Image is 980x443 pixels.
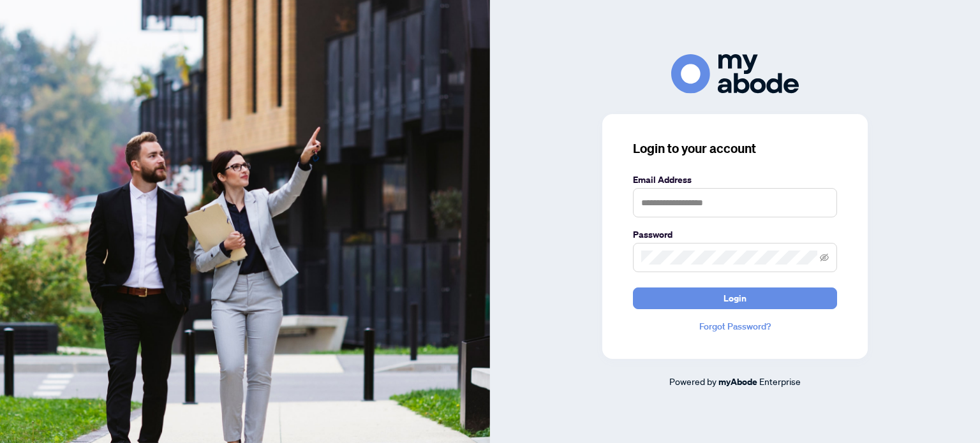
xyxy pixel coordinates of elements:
[633,173,837,187] label: Email Address
[724,288,746,309] span: Login
[633,228,837,242] label: Password
[633,287,837,309] button: Login
[759,375,801,387] span: Enterprise
[669,375,716,387] span: Powered by
[671,54,799,93] img: ma-logo
[633,319,837,333] a: Forgot Password?
[633,140,837,157] h3: Login to your account
[820,253,829,262] span: eye-invisible
[718,375,757,389] a: myAbode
